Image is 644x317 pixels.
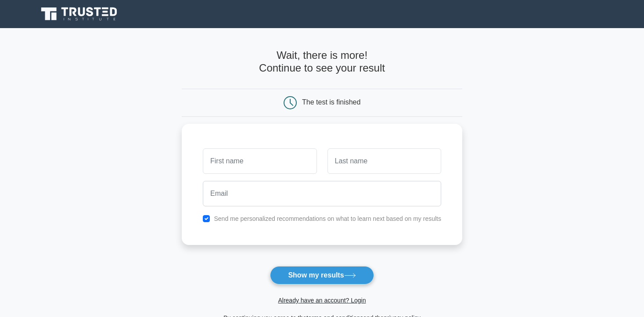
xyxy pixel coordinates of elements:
[302,98,360,106] div: The test is finished
[214,215,441,222] label: Send me personalized recommendations on what to learn next based on my results
[203,181,441,206] input: Email
[278,297,366,304] a: Already have an account? Login
[327,148,441,174] input: Last name
[203,148,317,174] input: First name
[182,49,462,75] h4: Wait, there is more! Continue to see your result
[270,266,374,285] button: Show my results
